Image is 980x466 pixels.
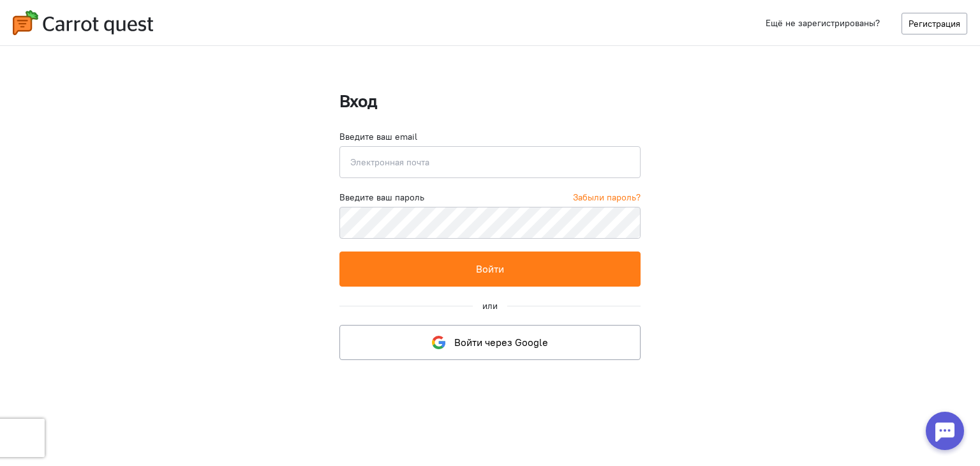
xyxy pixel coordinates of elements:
[454,336,548,349] span: Войти через Google
[339,146,641,178] input: Электронная почта
[339,252,641,287] button: Войти
[13,10,153,35] img: carrot-quest-logo.svg
[766,17,880,29] span: Ещё не зарегистрированы?
[902,13,967,34] a: Регистрация
[339,130,417,143] label: Введите ваш email
[339,89,377,112] strong: Вход
[482,299,498,312] div: или
[432,336,445,349] img: google-logo.svg
[339,191,424,204] label: Введите ваш пароль
[573,191,641,204] a: Забыли пароль?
